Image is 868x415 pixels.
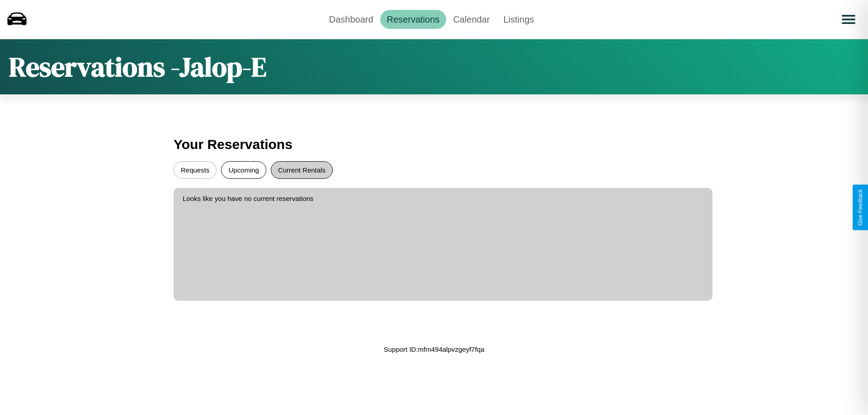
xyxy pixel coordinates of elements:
button: Open menu [836,7,861,32]
a: Calendar [446,10,496,29]
a: Reservations [380,10,447,29]
button: Requests [174,161,217,179]
a: Dashboard [322,10,380,29]
p: Support ID: mfm494alpvzgeyf7fqa [384,343,485,355]
a: Listings [496,10,541,29]
h3: Your Reservations [174,132,694,157]
button: Current Rentals [271,161,333,179]
button: Upcoming [221,161,266,179]
div: Give Feedback [857,189,863,226]
p: Looks like you have no current reservations [183,192,703,205]
h1: Reservations - Jalop-E [9,48,266,85]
